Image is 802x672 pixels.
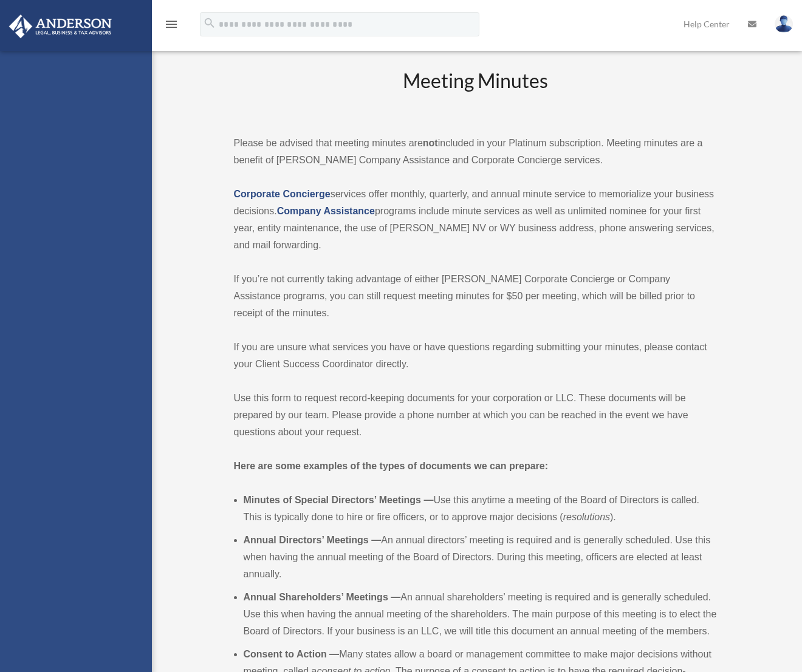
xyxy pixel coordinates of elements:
[775,15,793,33] img: User Pic
[234,135,718,169] p: Please be advised that meeting minutes are included in your Platinum subscription. Meeting minute...
[244,589,718,640] li: An annual shareholders’ meeting is required and is generally scheduled. Use this when having the ...
[234,67,718,118] h2: Meeting Minutes
[277,206,375,216] a: Company Assistance
[234,390,718,441] p: Use this form to request record-keeping documents for your corporation or LLC. These documents wi...
[423,138,438,148] strong: not
[244,495,434,505] b: Minutes of Special Directors’ Meetings —
[164,21,179,32] a: menu
[244,532,718,583] li: An annual directors’ meeting is required and is generally scheduled. Use this when having the ann...
[234,339,718,373] p: If you are unsure what services you have or have questions regarding submitting your minutes, ple...
[244,592,401,602] b: Annual Shareholders’ Meetings —
[244,649,340,659] b: Consent to Action —
[164,17,179,32] i: menu
[234,271,718,322] p: If you’re not currently taking advantage of either [PERSON_NAME] Corporate Concierge or Company A...
[244,492,718,526] li: Use this anytime a meeting of the Board of Directors is called. This is typically done to hire or...
[563,512,610,522] em: resolutions
[5,15,115,38] img: Anderson Advisors Platinum Portal
[234,186,718,254] p: services offer monthly, quarterly, and annual minute service to memorialize your business decisio...
[234,461,549,471] strong: Here are some examples of the types of documents we can prepare:
[234,189,331,199] a: Corporate Concierge
[244,535,382,545] b: Annual Directors’ Meetings —
[203,16,216,30] i: search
